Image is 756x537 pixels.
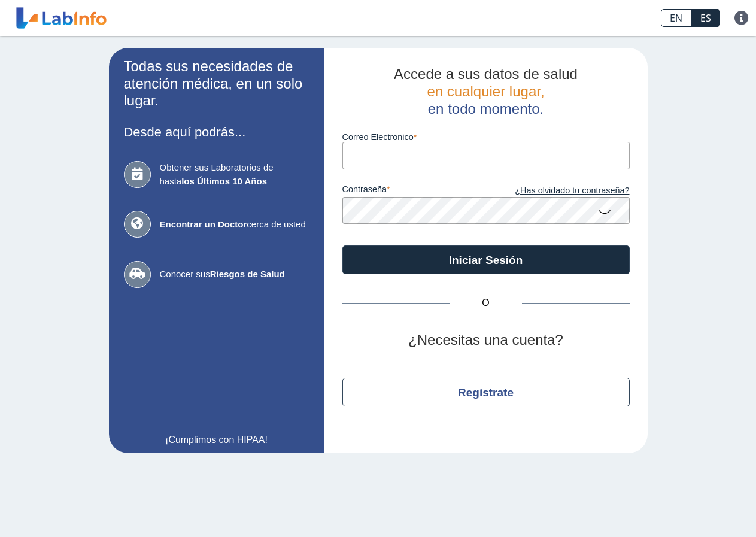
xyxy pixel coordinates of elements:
[124,433,309,447] a: ¡Cumplimos con HIPAA!
[342,132,630,142] label: Correo Electronico
[160,268,309,281] span: Conocer sus
[691,9,720,27] a: ES
[342,184,486,198] label: contraseña
[124,58,309,110] h2: Todas sus necesidades de atención médica, en un solo lugar.
[428,101,544,117] span: en todo momento.
[160,219,247,229] b: Encontrar un Doctor
[160,218,309,232] span: cerca de usted
[450,296,522,310] span: O
[486,184,630,198] a: ¿Has olvidado tu contraseña?
[661,9,691,27] a: EN
[427,83,544,99] span: en cualquier lugar,
[342,332,630,349] h2: ¿Necesitas una cuenta?
[210,269,285,279] b: Riesgos de Salud
[342,378,630,406] button: Regístrate
[342,245,630,274] button: Iniciar Sesión
[160,161,309,188] span: Obtener sus Laboratorios de hasta
[124,125,309,139] h3: Desde aquí podrás...
[181,176,267,186] b: los Últimos 10 Años
[394,66,578,82] span: Accede a sus datos de salud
